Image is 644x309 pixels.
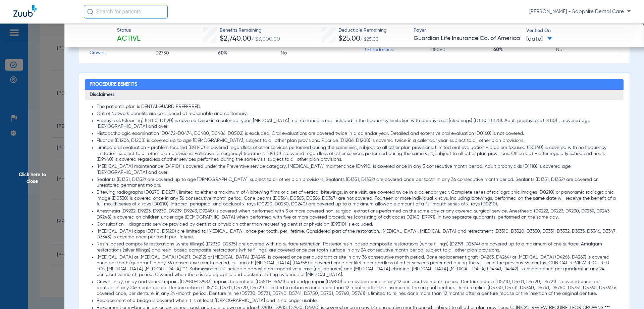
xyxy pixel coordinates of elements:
li: [MEDICAL_DATA] caps (D3110, D3120) are limited to [MEDICAL_DATA], once per tooth, per lifetime. C... [97,229,619,240]
span: Deductible Remaining [338,27,387,34]
span: Payer [414,27,521,34]
h3: Disclaimers [85,90,624,101]
span: / $25.00 [360,37,379,42]
span: D8080 [431,46,493,53]
li: Crown, inlay, onlay and veneer repairs (D2980-D2983), repairs to dentures (D5511-D5671) and bridg... [97,279,619,297]
span: Crowns: [90,49,155,56]
li: Replacement of a bridge is covered when it is at least [DEMOGRAPHIC_DATA] and is no longer usable. [97,298,619,304]
li: Prophylaxis (cleaning) (D1110, D1120) is covered twice in a calendar year. [MEDICAL_DATA] mainten... [97,118,619,130]
img: Zuub Logo [13,5,37,17]
li: [MEDICAL_DATA] or [MEDICAL_DATA] (D4211, D4212) or [MEDICAL_DATA] (D4249) is covered once per qua... [97,255,619,278]
li: Out of Network benefits are considered at reasonable and customary. [97,111,619,117]
span: D2750 [155,50,218,56]
img: Search Icon [87,9,93,15]
h2: Procedure Benefits [85,79,624,90]
li: [MEDICAL_DATA] maintenance (D4910) is covered under the Preventive service category. [MEDICAL_DAT... [97,164,619,176]
span: [PERSON_NAME] - Sapphire Dental Care [529,8,631,15]
li: Fluoride (D1206, D1208) is covered up to age [DEMOGRAPHIC_DATA], subject to all other plan provis... [97,138,619,144]
li: Anesthesia (D9222, D9223, D9230, D9239, D9243, D9248) is covered when performed with 3 or more co... [97,208,619,220]
span: [DATE] [526,35,552,43]
li: Resin-based composite restorations (white fillings) (D2330-D2335) are covered with no surface res... [97,241,619,253]
span: / $3,000.00 [251,37,280,42]
span: Orthodontics: [365,46,431,53]
span: Guardian Life Insurance Co. of America [414,34,521,43]
span: 60% [218,50,281,56]
span: $2,740.00 [220,35,251,42]
input: Search for patients [84,5,168,18]
span: Status [117,27,141,34]
span: Benefits Remaining [220,27,280,34]
span: Active [117,34,141,44]
iframe: Chat Widget [610,277,644,309]
span: 60% [493,46,556,53]
span: No [556,46,619,53]
li: Bitewing radiographs (D0270-D0277), limited to either a maximum of 4 bitewing films or a set of v... [97,190,619,207]
li: Consultation - diagnostic service provided by dentist or physician other than requesting dentist ... [97,222,619,228]
span: $25.00 [338,35,360,42]
li: The patient's plan is DENTALGUARD PREFERRED. [97,104,619,110]
li: Limited oral evaluation - problem focused (D0140) is covered regardless of other services perform... [97,145,619,163]
li: Sealants (D1351, D1352) are covered up to age [DEMOGRAPHIC_DATA], subject to all other plan provi... [97,177,619,189]
li: Histopathologic examination (D0472-D0474, D0480, D0486, D0502) is excluded. Oral evaluations are ... [97,131,619,137]
span: No [281,50,343,56]
span: Verified On [526,27,633,34]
